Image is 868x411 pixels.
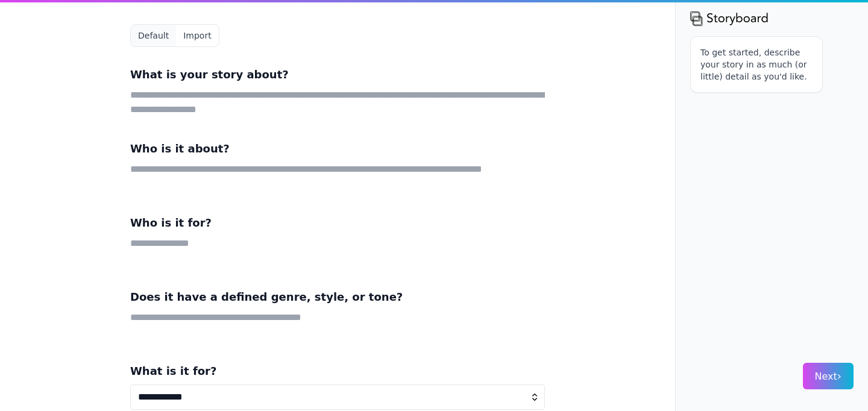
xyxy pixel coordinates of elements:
[130,289,545,306] h3: Does it have a defined genre, style, or tone?
[815,371,841,382] span: Next
[130,363,545,380] h3: What is it for?
[700,46,813,83] p: To get started, describe your story in as much (or little) detail as you'd like.
[690,10,769,27] img: storyboard
[131,25,176,46] button: Default
[176,25,218,46] button: Import
[130,215,545,231] h3: Who is it for?
[130,66,545,83] h3: What is your story about?
[803,363,854,389] button: Next›
[837,369,841,382] span: ›
[130,140,545,157] h3: Who is it about?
